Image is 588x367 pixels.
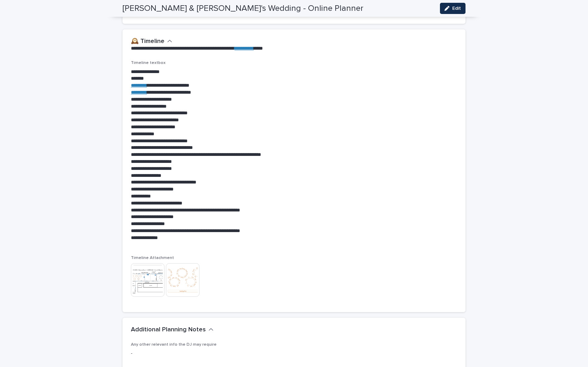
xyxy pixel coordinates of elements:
[131,38,164,45] h2: 🕰️ Timeline
[122,3,363,14] h2: [PERSON_NAME] & [PERSON_NAME]'s Wedding - Online Planner
[131,256,174,260] span: Timeline Attachment
[131,343,217,347] span: Any other relevant info the DJ may require
[131,326,206,334] h2: Additional Planning Notes
[440,3,465,14] button: Edit
[131,350,457,357] p: -
[131,326,213,334] button: Additional Planning Notes
[131,38,172,45] button: 🕰️ Timeline
[131,61,166,65] span: Timeline textbox
[452,6,461,11] span: Edit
